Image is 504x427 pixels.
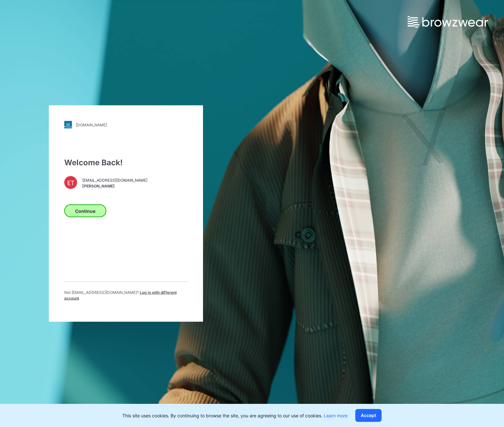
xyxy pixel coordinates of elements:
span: [EMAIL_ADDRESS][DOMAIN_NAME] [82,177,147,183]
div: ET [64,176,77,189]
img: stylezone-logo.562084cfcfab977791bfbf7441f1a819.svg [64,121,72,129]
div: Welcome Back! [64,157,188,168]
a: Learn more [324,413,348,418]
span: [PERSON_NAME] [82,183,147,189]
div: [DOMAIN_NAME] [76,122,107,127]
p: This site uses cookies. By continuing to browse the site, you are agreeing to our use of cookies. [122,412,348,419]
img: browzwear-logo.e42bd6dac1945053ebaf764b6aa21510.svg [408,16,488,28]
button: Accept [355,409,382,422]
p: Not [EMAIL_ADDRESS][DOMAIN_NAME] ? [64,290,188,301]
button: Continue [64,204,106,217]
a: [DOMAIN_NAME] [64,121,188,129]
